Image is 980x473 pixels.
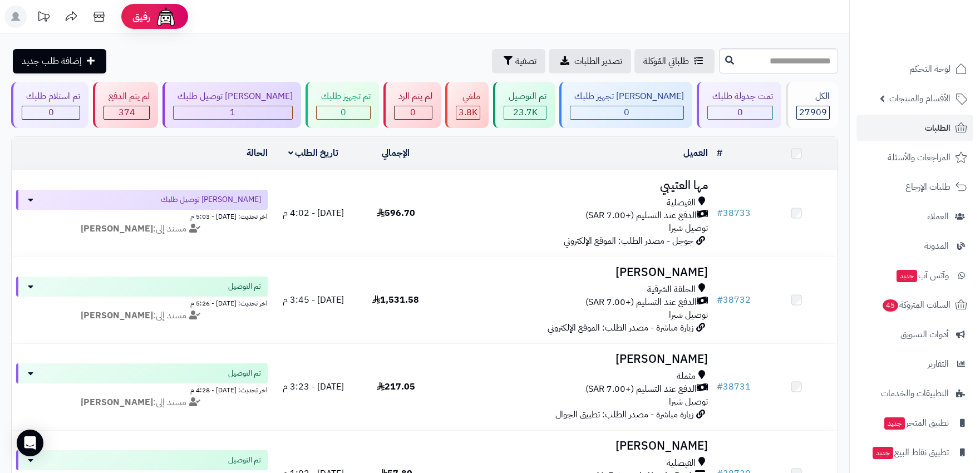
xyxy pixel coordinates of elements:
a: لوحة التحكم [856,56,973,82]
span: تم التوصيل [228,455,261,466]
span: طلبات الإرجاع [905,179,951,195]
span: 27909 [799,106,827,119]
h3: [PERSON_NAME] [441,353,707,366]
span: الأقسام والمنتجات [889,91,951,106]
div: تم تجهيز طلبك [316,90,370,103]
span: الدفع عند التسليم (+7.00 SAR) [585,296,697,309]
a: السلات المتروكة45 [856,292,973,318]
span: 0 [410,106,416,119]
span: [PERSON_NAME] توصيل طلبك [161,194,261,205]
div: [PERSON_NAME] توصيل طلبك [173,90,293,103]
span: 45 [882,299,899,312]
a: #38731 [717,380,751,393]
a: لم يتم الدفع 374 [91,82,160,128]
span: [DATE] - 4:02 م [283,206,344,220]
a: #38733 [717,206,751,220]
div: ملغي [456,90,480,103]
span: توصيل شبرا [669,221,708,235]
span: جديد [873,447,893,459]
a: تم التوصيل 23.7K [491,82,557,128]
div: 374 [104,106,149,119]
a: # [717,146,722,160]
div: [PERSON_NAME] تجهيز طلبك [570,90,684,103]
span: الطلبات [925,120,951,136]
a: #38732 [717,293,751,307]
div: 0 [317,106,370,119]
span: 596.70 [377,206,415,220]
div: Open Intercom Messenger [17,430,43,456]
div: لم يتم الدفع [104,90,149,103]
div: 1 [174,106,292,119]
span: التطبيقات والخدمات [881,386,949,401]
span: توصيل شبرا [669,308,708,322]
div: 0 [708,106,772,119]
span: جوجل - مصدر الطلب: الموقع الإلكتروني [564,234,693,248]
span: 1,531.58 [372,293,419,307]
span: 0 [48,106,54,119]
span: [DATE] - 3:45 م [283,293,344,307]
div: الكل [796,90,830,103]
span: # [717,293,723,307]
span: المدونة [924,238,949,254]
span: الحلقة الشرقية [647,283,696,296]
span: زيارة مباشرة - مصدر الطلب: تطبيق الجوال [555,408,693,421]
button: تصفية [492,49,545,73]
div: اخر تحديث: [DATE] - 5:26 م [16,297,268,308]
a: المراجعات والأسئلة [856,144,973,171]
a: تمت جدولة طلبك 0 [695,82,783,128]
span: التقارير [928,356,949,372]
span: 217.05 [377,380,415,393]
h3: [PERSON_NAME] [441,440,707,452]
span: 0 [624,106,629,119]
span: أدوات التسويق [900,327,949,342]
span: طلباتي المُوكلة [643,55,689,68]
span: تصدير الطلبات [574,55,622,68]
a: تم استلام طلبك 0 [9,82,91,128]
img: logo-2.png [904,18,969,42]
span: الدفع عند التسليم (+7.00 SAR) [585,209,697,222]
div: تم التوصيل [504,90,546,103]
div: 3848 [456,106,480,119]
div: مسند إلى: [8,223,276,235]
a: الكل27909 [784,82,840,128]
span: الفيصلية [667,196,696,209]
a: المدونة [856,233,973,259]
span: وآتس آب [895,268,949,283]
a: تطبيق نقاط البيعجديد [856,439,973,466]
a: [PERSON_NAME] تجهيز طلبك 0 [557,82,695,128]
span: 23.7K [513,106,538,119]
a: [PERSON_NAME] توصيل طلبك 1 [160,82,303,128]
span: 374 [119,106,135,119]
a: تصدير الطلبات [549,49,631,73]
span: الفيصلية [667,457,696,470]
span: # [717,206,723,220]
span: السلات المتروكة [881,297,951,313]
span: لوحة التحكم [909,61,951,77]
span: جديد [884,417,905,430]
a: طلباتي المُوكلة [634,49,715,73]
a: تاريخ الطلب [288,146,339,160]
span: المراجعات والأسئلة [888,150,951,165]
div: 0 [22,106,80,119]
a: ملغي 3.8K [443,82,491,128]
a: تحديثات المنصة [29,6,57,31]
span: 1 [230,106,235,119]
h3: مها العتيبي [441,179,707,192]
strong: [PERSON_NAME] [81,309,153,322]
span: تطبيق نقاط البيع [871,445,949,460]
a: وآتس آبجديد [856,262,973,289]
span: العملاء [927,209,949,224]
a: الإجمالي [382,146,410,160]
a: التقارير [856,351,973,377]
a: تم تجهيز طلبك 0 [303,82,381,128]
a: لم يتم الرد 0 [381,82,443,128]
div: اخر تحديث: [DATE] - 4:28 م [16,383,268,395]
div: 23686 [504,106,545,119]
div: اخر تحديث: [DATE] - 5:03 م [16,210,268,221]
span: تم التوصيل [228,368,261,379]
span: 0 [341,106,346,119]
div: مسند إلى: [8,309,276,322]
strong: [PERSON_NAME] [81,396,153,409]
span: جديد [897,270,917,282]
div: 0 [570,106,683,119]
